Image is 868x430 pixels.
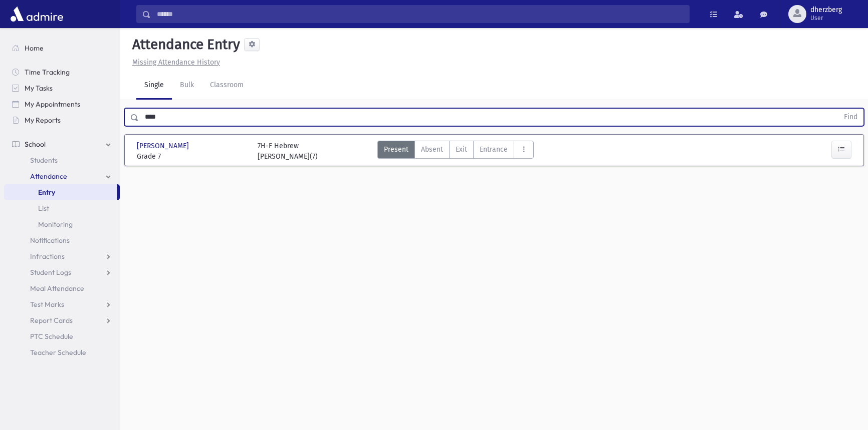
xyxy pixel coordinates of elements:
[4,80,120,96] a: My Tasks
[4,64,120,80] a: Time Tracking
[202,72,252,100] a: Classroom
[4,152,120,168] a: Students
[30,348,86,357] span: Teacher Schedule
[4,40,120,56] a: Home
[151,5,689,23] input: Search
[4,168,120,184] a: Attendance
[4,200,120,216] a: List
[30,268,71,277] span: Student Logs
[30,332,73,341] span: PTC Schedule
[128,36,240,53] h5: Attendance Entry
[25,84,53,93] span: My Tasks
[480,144,508,155] span: Entrance
[810,14,842,22] span: User
[8,4,66,24] img: AdmirePro
[4,184,117,200] a: Entry
[30,252,65,261] span: Infractions
[137,151,248,162] span: Grade 7
[4,264,120,280] a: Student Logs
[838,109,863,126] button: Find
[25,116,61,125] span: My Reports
[377,141,534,162] div: AttTypes
[25,68,70,77] span: Time Tracking
[258,141,318,162] div: 7H-F Hebrew [PERSON_NAME](7)
[172,72,202,100] a: Bulk
[136,72,172,100] a: Single
[30,300,64,309] span: Test Marks
[30,172,67,181] span: Attendance
[4,280,120,296] a: Meal Attendance
[30,284,84,293] span: Meal Attendance
[25,140,46,149] span: School
[4,296,120,312] a: Test Marks
[456,144,467,155] span: Exit
[4,96,120,112] a: My Appointments
[4,136,120,152] a: School
[132,58,220,67] u: Missing Attendance History
[30,236,70,245] span: Notifications
[384,144,408,155] span: Present
[25,44,44,53] span: Home
[810,6,842,14] span: dherzberg
[128,58,220,67] a: Missing Attendance History
[38,220,73,229] span: Monitoring
[4,312,120,328] a: Report Cards
[30,156,58,165] span: Students
[137,141,191,151] span: [PERSON_NAME]
[38,204,49,213] span: List
[4,344,120,360] a: Teacher Schedule
[4,248,120,264] a: Infractions
[38,188,55,197] span: Entry
[30,316,73,325] span: Report Cards
[25,100,80,109] span: My Appointments
[4,232,120,248] a: Notifications
[4,112,120,128] a: My Reports
[4,216,120,232] a: Monitoring
[421,144,443,155] span: Absent
[4,328,120,344] a: PTC Schedule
